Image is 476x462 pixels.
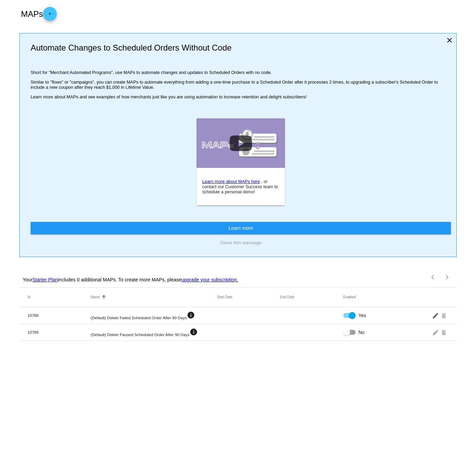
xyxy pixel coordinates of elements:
[202,179,260,184] a: Learn more about MAPs here
[190,328,198,336] mat-icon: info
[432,310,440,321] mat-icon: edit
[23,277,238,282] p: Your includes 0 additional MAPs. To create more MAPs, please
[440,270,454,284] button: Next page
[28,330,91,334] mat-cell: 10789
[202,179,278,194] span: , or contact our Customer Success team to schedule a personal demo!
[445,36,454,44] mat-icon: close
[31,43,451,53] h2: Automate Changes to Scheduled Orders Without Code
[440,327,448,337] mat-icon: delete
[31,222,451,234] a: Learn more
[31,70,451,75] p: Short for "Merchant Automated Programs", use MAPs to automate changes and updates to Scheduled Or...
[46,11,54,20] mat-icon: add
[32,277,58,282] a: Starter Plan
[21,7,57,21] h2: MAPs
[31,79,451,90] p: Similar to "flows" or "campaigns", you can create MAPs to automate everything from adding a one-t...
[432,327,440,337] mat-icon: edit
[91,311,217,320] mat-cell: (Default) Delete Failed Scheduled Order After 90 Days
[31,240,451,246] button: Close this message
[91,295,100,299] button: Change sorting for Name
[182,277,238,282] a: upgrade your subscription.
[358,312,366,319] span: Yes
[217,295,232,299] button: Change sorting for StartDateUtc
[426,270,440,284] button: Previous page
[280,295,294,299] button: Change sorting for EndDateUtc
[91,328,217,337] mat-cell: (Default) Delete Paused Scheduled Order After 90 Days
[343,295,356,299] button: Change sorting for Enabled
[358,329,365,336] span: No
[31,94,451,99] p: Learn more about MAPs and see examples of how merchants just like you are using automation to inc...
[228,225,253,231] span: Learn more
[440,310,448,321] mat-icon: delete
[28,295,30,299] button: Change sorting for Id
[187,311,195,319] mat-icon: info
[28,313,91,318] mat-cell: 10788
